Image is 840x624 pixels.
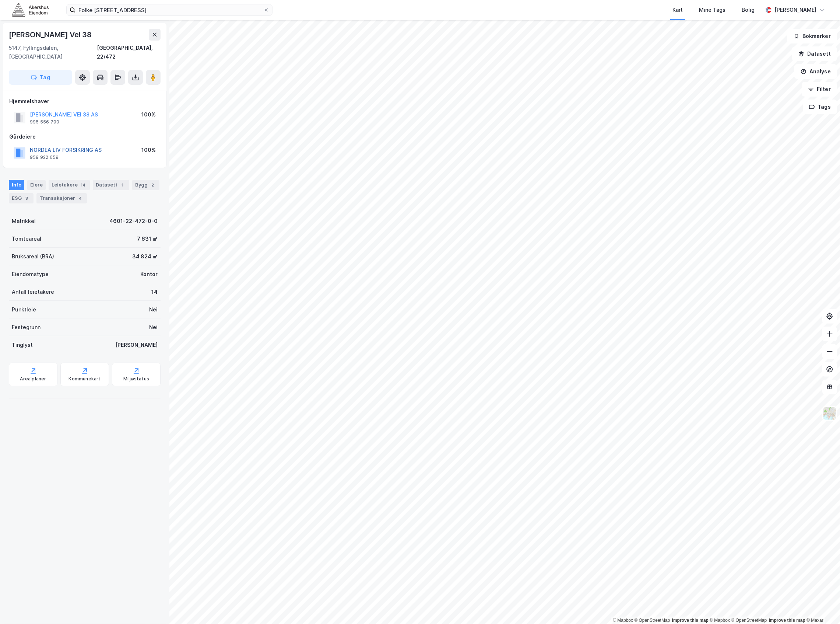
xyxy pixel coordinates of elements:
a: OpenStreetMap [731,618,767,623]
div: Kontrollprogram for chat [803,589,840,624]
div: Hjemmelshaver [9,97,160,106]
div: 2 [149,181,157,189]
div: 100% [141,110,156,119]
div: Mine Tags [699,6,725,14]
div: Kommunekart [68,376,101,382]
a: Mapbox [710,618,730,623]
div: [GEOGRAPHIC_DATA], 22/472 [97,43,161,61]
div: Eiendomstype [12,270,49,279]
div: Matrikkel [12,217,36,226]
button: Analyse [794,64,837,79]
div: Datasett [93,180,129,190]
div: Info [9,180,24,190]
a: Improve this map [672,618,709,623]
div: Tinglyst [12,341,33,349]
div: Tomteareal [12,234,41,243]
div: Arealplaner [20,376,46,382]
a: OpenStreetMap [635,618,670,623]
div: 959 922 659 [30,154,59,160]
button: Datasett [792,46,837,61]
div: [PERSON_NAME] [774,6,816,14]
div: [PERSON_NAME] Vei 38 [9,29,93,41]
div: 4 [77,195,84,202]
div: Bolig [742,6,755,14]
button: Bokmerker [787,29,837,43]
div: 8 [23,195,31,202]
div: Festegrunn [12,323,41,332]
div: | [613,617,823,624]
img: Z [823,407,837,421]
img: akershus-eiendom-logo.9091f326c980b4bce74ccdd9f866810c.svg [12,3,49,16]
div: Nei [149,323,158,332]
div: Transaksjoner [36,193,87,203]
div: Antall leietakere [12,287,54,296]
div: 34 824 ㎡ [132,252,158,261]
button: Tag [9,70,72,85]
a: Mapbox [613,618,633,623]
div: Kontor [140,270,158,279]
div: Kart [672,6,683,14]
div: 100% [141,146,156,154]
input: Søk på adresse, matrikkel, gårdeiere, leietakere eller personer [75,4,263,15]
div: 14 [79,181,87,189]
div: 4601-22-472-0-0 [109,217,158,226]
iframe: Chat Widget [803,589,840,624]
div: 14 [151,287,158,296]
div: Leietakere [49,180,90,190]
div: 995 556 790 [30,119,59,125]
div: 1 [119,181,126,189]
div: Punktleie [12,305,36,314]
button: Filter [802,82,837,97]
button: Tags [803,100,837,114]
div: Bruksareal (BRA) [12,252,54,261]
div: Nei [149,305,158,314]
div: Eiere [27,180,46,190]
div: 5147, Fyllingsdalen, [GEOGRAPHIC_DATA] [9,43,97,61]
div: Bygg [132,180,159,190]
div: Miljøstatus [123,376,149,382]
div: ESG [9,193,34,203]
div: [PERSON_NAME] [115,341,158,349]
a: Improve this map [769,618,805,623]
div: 7 631 ㎡ [137,234,158,243]
div: Gårdeiere [9,132,160,141]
